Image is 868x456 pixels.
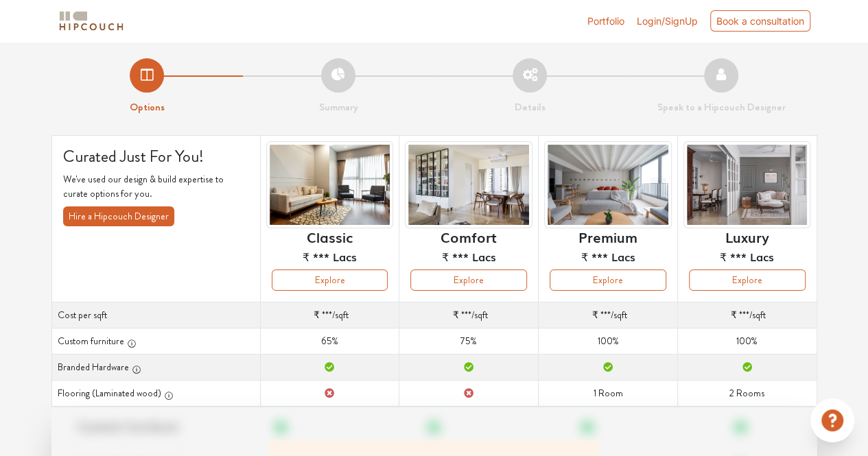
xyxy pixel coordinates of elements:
strong: Options [130,99,165,115]
img: header-preview [544,141,672,228]
th: Flooring (Laminated wood) [51,381,260,407]
td: /sqft [260,302,399,328]
button: Hire a Hipcouch Designer [63,206,174,226]
td: /sqft [399,302,539,328]
h4: Curated Just For You! [63,147,249,167]
p: We've used our design & build expertise to curate options for you. [63,172,249,201]
td: 100% [539,328,678,355]
span: Login/SignUp [637,15,698,27]
img: header-preview [266,141,394,228]
img: header-preview [683,141,811,228]
h6: Classic [307,228,353,245]
td: /sqft [539,302,678,328]
strong: Details [515,99,546,115]
strong: Summary [319,99,358,115]
button: Explore [410,269,527,291]
img: header-preview [405,141,532,228]
th: Custom furniture [51,328,260,355]
span: logo-horizontal.svg [57,5,126,36]
div: Book a consultation [710,10,810,32]
td: 2 Rooms [677,381,817,407]
td: 65% [260,328,399,355]
img: logo-horizontal.svg [57,9,126,33]
td: 75% [399,328,539,355]
h6: Comfort [441,228,497,245]
a: Portfolio [587,14,624,28]
h6: Luxury [725,228,769,245]
th: Branded Hardware [51,355,260,381]
button: Explore [689,269,806,291]
th: Cost per sqft [51,302,260,328]
td: /sqft [677,302,817,328]
strong: Speak to a Hipcouch Designer [657,99,786,115]
button: Explore [550,269,666,291]
td: 100% [677,328,817,355]
button: Explore [272,269,388,291]
td: 1 Room [539,381,678,407]
h6: Premium [578,228,637,245]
